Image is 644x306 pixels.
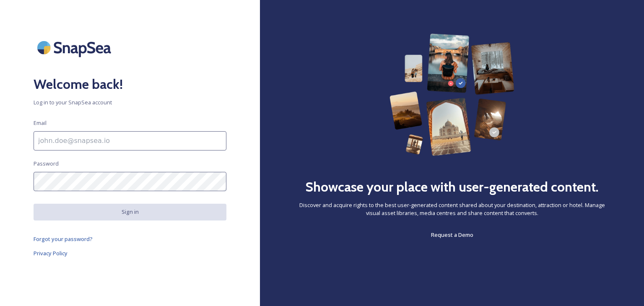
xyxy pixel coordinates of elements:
a: Request a Demo [431,230,473,240]
button: Sign in [34,204,226,220]
h2: Showcase your place with user-generated content. [305,177,599,197]
span: Email [34,119,47,127]
a: Privacy Policy [34,248,226,258]
input: john.doe@snapsea.io [34,131,226,150]
span: Forgot your password? [34,235,93,243]
span: Discover and acquire rights to the best user-generated content shared about your destination, att... [293,201,610,217]
h2: Welcome back! [34,74,226,94]
span: Password [34,160,59,168]
span: Privacy Policy [34,249,68,257]
img: SnapSea Logo [34,34,117,62]
a: Forgot your password? [34,234,226,244]
span: Request a Demo [431,231,473,239]
img: 63b42ca75bacad526042e722_Group%20154-p-800.png [390,34,514,156]
span: Log in to your SnapSea account [34,99,226,106]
